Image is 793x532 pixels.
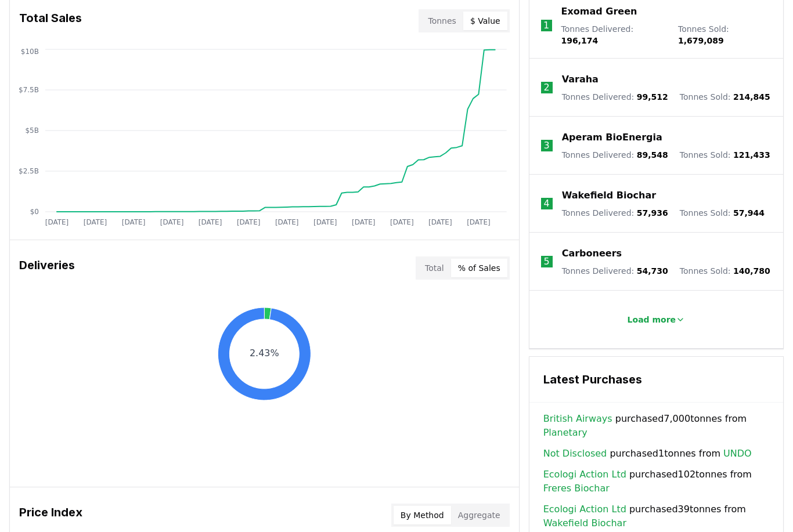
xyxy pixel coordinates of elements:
[637,93,668,102] span: 99,512
[561,5,637,19] a: Exomad Green
[543,447,607,461] a: Not Disclosed
[680,92,770,103] p: Tonnes Sold :
[313,219,337,227] tspan: [DATE]
[418,259,451,278] button: Total
[428,219,452,227] tspan: [DATE]
[618,309,695,332] button: Load more
[352,219,376,227] tspan: [DATE]
[561,24,666,47] p: Tonnes Delivered :
[680,208,765,219] p: Tonnes Sold :
[19,504,82,527] h3: Price Index
[544,255,550,269] p: 5
[680,266,770,277] p: Tonnes Sold :
[543,412,612,426] a: British Airways
[543,371,769,389] h3: Latest Purchases
[543,503,769,531] span: purchased 39 tonnes from
[543,468,769,496] span: purchased 102 tonnes from
[733,267,770,276] span: 140,780
[25,127,38,135] tspan: $5B
[562,73,599,87] a: Varaha
[562,150,668,161] p: Tonnes Delivered :
[561,37,599,46] span: 196,174
[237,219,261,227] tspan: [DATE]
[543,412,769,440] span: purchased 7,000 tonnes from
[543,503,626,517] a: Ecologi Action Ltd
[733,151,770,160] span: 121,433
[19,257,75,280] h3: Deliveries
[678,24,772,47] p: Tonnes Sold :
[21,48,39,56] tspan: $10B
[250,349,279,360] text: 2.43%
[733,93,770,102] span: 214,845
[30,208,39,216] tspan: $0
[562,131,662,145] a: Aperam BioEnergia
[628,314,676,326] p: Load more
[463,12,507,31] button: $ Value
[122,219,146,227] tspan: [DATE]
[637,151,668,160] span: 89,548
[19,10,82,33] h3: Total Sales
[543,19,549,33] p: 1
[562,189,656,203] a: Wakefield Biochar
[562,92,668,103] p: Tonnes Delivered :
[733,209,765,218] span: 57,944
[451,506,507,525] button: Aggregate
[637,267,668,276] span: 54,730
[160,219,184,227] tspan: [DATE]
[680,150,770,161] p: Tonnes Sold :
[19,168,39,176] tspan: $2.5B
[543,468,626,482] a: Ecologi Action Ltd
[199,219,222,227] tspan: [DATE]
[544,197,550,211] p: 4
[637,209,668,218] span: 57,936
[390,219,414,227] tspan: [DATE]
[562,247,622,261] a: Carboneers
[394,506,451,525] button: By Method
[543,482,610,496] a: Freres Biochar
[451,259,507,278] button: % of Sales
[275,219,299,227] tspan: [DATE]
[723,447,752,461] a: UNDO
[467,219,491,227] tspan: [DATE]
[84,219,107,227] tspan: [DATE]
[544,81,550,95] p: 2
[678,37,724,46] span: 1,679,089
[543,426,587,440] a: Planetary
[45,219,69,227] tspan: [DATE]
[543,447,752,461] span: purchased 1 tonnes from
[544,139,550,153] p: 3
[562,266,668,277] p: Tonnes Delivered :
[19,86,39,95] tspan: $7.5B
[543,517,626,531] a: Wakefield Biochar
[562,208,668,219] p: Tonnes Delivered :
[421,12,463,31] button: Tonnes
